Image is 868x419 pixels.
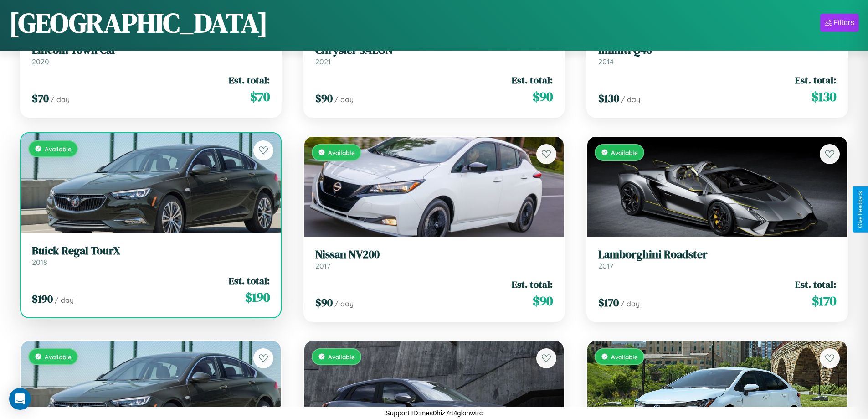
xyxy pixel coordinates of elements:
span: / day [334,95,354,104]
a: Chrysler SALON2021 [315,44,553,66]
span: $ 90 [315,295,333,310]
h3: Infiniti Q40 [598,44,836,57]
h3: Nissan NV200 [315,248,553,261]
h1: [GEOGRAPHIC_DATA] [9,4,268,41]
span: $ 170 [812,292,836,310]
button: Filters [820,14,859,32]
span: / day [621,299,640,308]
span: Est. total: [795,278,836,291]
a: Nissan NV2002017 [315,248,553,270]
span: 2018 [32,258,47,267]
span: Est. total: [229,73,270,87]
span: / day [334,299,354,308]
span: $ 90 [533,292,553,310]
span: $ 70 [250,88,270,106]
span: $ 190 [32,291,53,306]
p: Support ID: mes0hiz7rt4glonwtrc [385,407,483,419]
h3: Chrysler SALON [315,44,553,57]
div: Give Feedback [857,191,863,228]
span: Available [611,149,638,156]
span: $ 90 [315,91,333,106]
span: 2020 [32,57,49,66]
span: 2014 [598,57,614,66]
h3: Buick Regal TourX [32,244,270,258]
span: Available [328,353,355,361]
a: Infiniti Q402014 [598,44,836,66]
span: Available [45,145,72,153]
span: $ 190 [245,288,270,306]
h3: Lamborghini Roadster [598,248,836,261]
h3: Lincoln Town Car [32,44,270,57]
div: Open Intercom Messenger [9,388,31,410]
span: Est. total: [229,274,270,287]
span: / day [55,295,74,305]
span: Available [328,149,355,156]
span: $ 70 [32,91,49,106]
span: Available [611,353,638,361]
a: Lamborghini Roadster2017 [598,248,836,270]
span: 2017 [315,261,330,270]
a: Lincoln Town Car2020 [32,44,270,66]
a: Buick Regal TourX2018 [32,244,270,267]
span: Est. total: [795,73,836,87]
span: Est. total: [512,73,553,87]
span: 2021 [315,57,331,66]
span: Available [45,353,72,361]
span: $ 90 [533,88,553,106]
span: $ 170 [598,295,619,310]
span: $ 130 [598,91,619,106]
div: Filters [833,18,854,27]
span: Est. total: [512,278,553,291]
span: / day [51,95,70,104]
span: / day [621,95,640,104]
span: 2017 [598,261,613,270]
span: $ 130 [812,88,836,106]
